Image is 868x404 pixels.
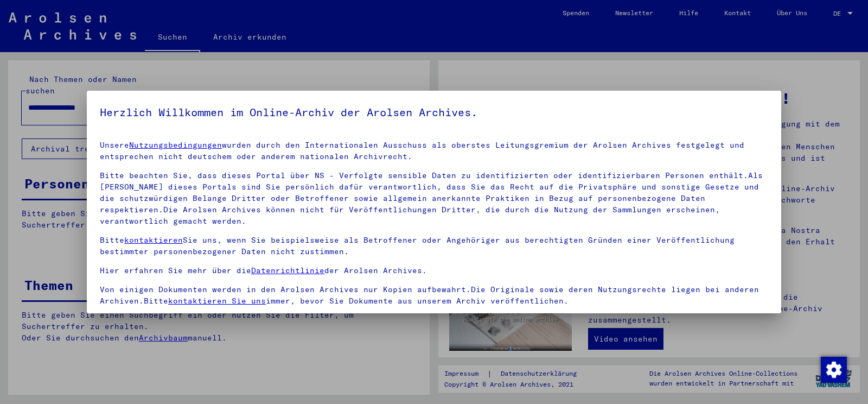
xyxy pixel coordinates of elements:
[100,284,768,307] p: Von einigen Dokumenten werden in den Arolsen Archives nur Kopien aufbewahrt.Die Originale sowie d...
[100,170,768,227] p: Bitte beachten Sie, dass dieses Portal über NS - Verfolgte sensible Daten zu identifizierten oder...
[168,296,266,306] a: kontaktieren Sie uns
[100,104,768,121] h5: Herzlich Willkommen im Online-Archiv der Arolsen Archives.
[100,140,768,162] p: Unsere wurden durch den Internationalen Ausschuss als oberstes Leitungsgremium der Arolsen Archiv...
[251,266,324,275] a: Datenrichtlinie
[100,235,768,257] p: Bitte Sie uns, wenn Sie beispielsweise als Betroffener oder Angehöriger aus berechtigten Gründen ...
[821,357,847,383] img: Zustimmung ändern
[124,235,183,245] a: kontaktieren
[820,356,846,382] div: Zustimmung ändern
[100,265,768,276] p: Hier erfahren Sie mehr über die der Arolsen Archives.
[129,140,222,150] a: Nutzungsbedingungen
